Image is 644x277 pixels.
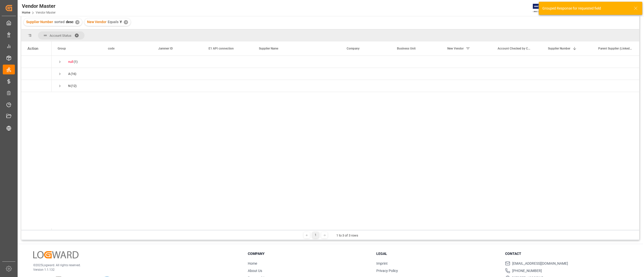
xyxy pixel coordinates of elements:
span: New Vendor [447,47,464,50]
span: Account Status [50,34,71,37]
img: Exertis%20JAM%20-%20Email%20Logo.jpg_1722504956.jpg [533,4,550,13]
span: Y [120,20,122,24]
div: Vendor Master [22,2,56,10]
h3: Contact [505,251,627,256]
div: Press SPACE to select this row. [21,56,52,68]
a: Home [248,261,257,265]
div: Grouped Response for requested field [542,6,629,11]
span: desc [66,20,73,24]
div: N [68,80,70,92]
span: Account Checked by Compliance [498,47,531,50]
a: Privacy Policy [376,269,398,273]
span: [PHONE_NUMBER] [512,268,542,273]
span: Parent Supplier (Linked to SKU) [598,47,632,50]
span: Supplier Name [259,47,278,50]
span: Supplier Number [548,47,570,50]
span: Equals [108,20,118,24]
span: code [108,47,114,50]
p: Version 1.1.132 [33,267,235,272]
span: Business Unit [397,47,416,50]
span: Supplier Number [26,20,53,24]
span: Company [347,47,359,50]
span: E1 API connection [209,47,234,50]
div: 1 [312,232,319,238]
span: Jammer ID [158,47,173,50]
a: About Us [248,269,262,273]
a: Imprint [376,261,388,265]
img: Logward Logo [33,251,78,258]
span: Group [58,47,66,50]
div: A [68,68,70,80]
h3: Company [248,251,370,256]
span: (16) [71,68,76,80]
span: [EMAIL_ADDRESS][DOMAIN_NAME] [512,261,568,266]
div: Action [27,46,38,51]
span: sorted [54,20,65,24]
p: © 2025 Logward. All rights reserved. [33,263,235,267]
h3: Legal [376,251,499,256]
div: Press SPACE to select this row. [21,68,52,80]
span: null [68,60,73,64]
a: Home [22,11,30,14]
div: ✕ [124,20,128,24]
div: 1 to 3 of 3 rows [336,233,358,238]
span: New Vendor [87,20,106,24]
span: (1) [74,56,78,68]
span: (12) [71,80,77,92]
div: Press SPACE to select this row. [21,80,52,92]
div: ✕ [75,20,79,24]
